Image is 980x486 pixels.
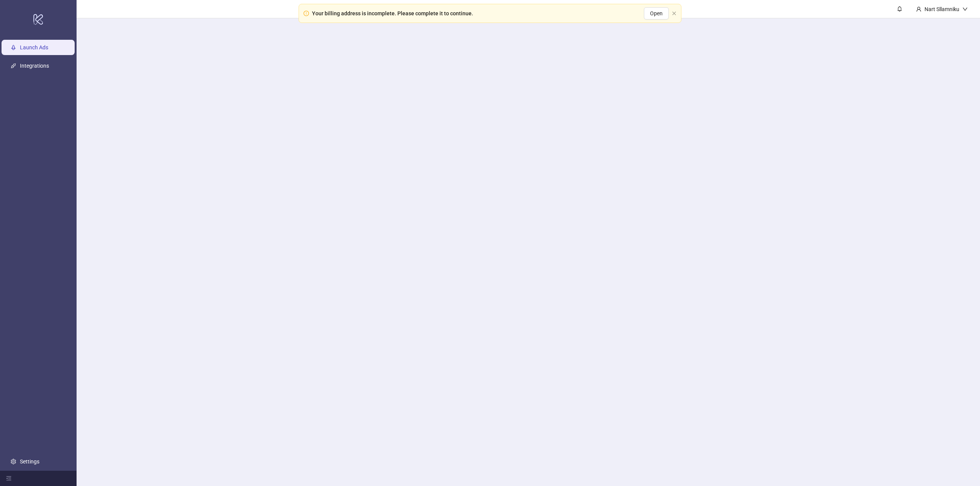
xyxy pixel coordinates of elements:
span: exclamation-circle [304,11,309,16]
div: Nart Sllamniku [921,5,962,13]
span: Open [650,10,663,16]
span: menu-fold [6,476,11,481]
a: Launch Ads [20,44,48,50]
span: close [672,11,676,16]
button: close [672,11,676,16]
div: Your billing address is incomplete. Please complete it to continue. [312,9,473,18]
span: user [916,7,921,12]
a: Integrations [20,63,49,69]
a: Settings [20,458,39,465]
span: down [962,7,968,12]
span: bell [897,6,902,11]
button: Open [644,7,669,20]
